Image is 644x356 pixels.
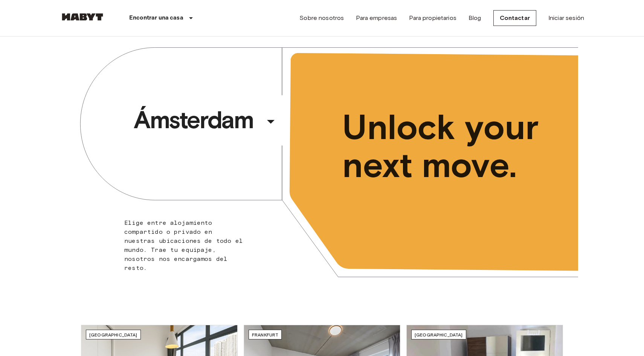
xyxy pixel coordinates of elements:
[493,10,536,26] a: Contactar
[415,332,463,338] span: [GEOGRAPHIC_DATA]
[409,14,456,23] a: Para propietarios
[356,14,397,23] a: Para empresas
[134,105,262,135] span: Ámsterdam
[89,332,137,338] span: [GEOGRAPHIC_DATA]
[252,332,278,338] span: Frankfurt
[131,103,283,137] button: Ámsterdam
[124,219,243,271] span: Elige entre alojamiento compartido o privado en nuestras ubicaciones de todo el mundo. Trae tu eq...
[60,13,105,21] img: Habyt
[469,14,481,23] a: Blog
[299,14,344,23] a: Sobre nosotros
[342,108,547,184] span: Unlock your next move.
[548,14,584,23] a: Iniciar sesión
[129,14,183,23] p: Encontrar una casa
